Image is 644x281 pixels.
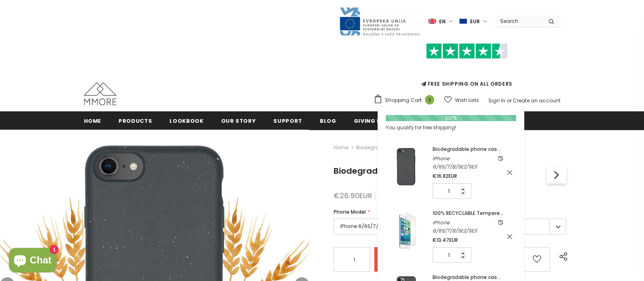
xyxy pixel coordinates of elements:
[334,208,366,215] span: Phone Model
[426,43,508,59] img: Trust Pilot Stars
[386,124,516,132] div: You qualify for free shipping!
[354,111,393,130] a: Giving back
[84,117,101,125] span: Home
[507,97,512,104] span: or
[386,210,426,251] img: 100% RECYCLABLE Tempered glass 2D/3D screen protector - iPhone 6/6S/7/8/SE2/SE3
[273,111,302,130] a: support
[374,47,560,87] span: FREE SHIPPING ON ALL ORDERS
[334,219,567,235] label: iPhone 6/6S/7/8/SE2/SE3
[221,117,256,125] span: Our Story
[497,155,503,162] a: link
[374,247,520,272] input: Add to cart
[488,97,506,104] a: Sign In
[429,18,436,25] img: i-lang-1.png
[119,111,152,130] a: Products
[433,173,457,179] span: €16.82EUR
[273,117,302,125] span: support
[339,7,420,36] img: Javni Razpis
[119,117,152,125] span: Products
[356,144,420,151] a: Biodegradable Collection
[334,190,372,201] span: €26.90EUR
[433,219,493,235] small: iPhone 6/6S/7/8/SE2/SE3
[339,18,420,24] a: Javni Razpis
[439,18,446,26] span: en
[320,111,336,130] a: Blog
[470,18,480,26] span: EUR
[374,94,438,106] a: Shopping Cart 3
[386,115,516,121] div: 100%
[444,93,479,107] a: Wish Lists
[433,209,503,217] a: 100% RECYCLABLE Tempered glass 2D/3D screen protector
[386,146,426,187] img: Biodegradable phone case - Black - iPhone 6/6S/7/8/SE2/SE3
[433,237,458,243] span: €13.47EUR
[513,97,560,104] a: Create an account
[433,155,493,171] small: iPhone 6/6S/7/8/SE2/SE3
[334,165,479,177] span: Biodegradable phone case - Black
[497,219,503,226] a: link
[385,96,422,104] span: Shopping Cart
[433,145,503,153] a: Biodegradable phone case - Black
[425,95,434,104] span: 3
[169,111,203,130] a: Lookbook
[169,117,203,125] span: Lookbook
[374,59,560,80] iframe: Customer reviews powered by Trustpilot
[320,117,336,125] span: Blog
[221,111,256,130] a: Our Story
[84,82,116,105] img: MMORE Cases
[455,96,479,104] span: Wish Lists
[433,210,503,233] span: 100% RECYCLABLE Tempered glass 2D/3D screen protector
[84,111,101,130] a: Home
[354,117,393,125] span: Giving back
[334,143,348,153] a: Home
[495,15,542,27] input: Search Site
[7,248,59,274] inbox-online-store-chat: Shopify online store chat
